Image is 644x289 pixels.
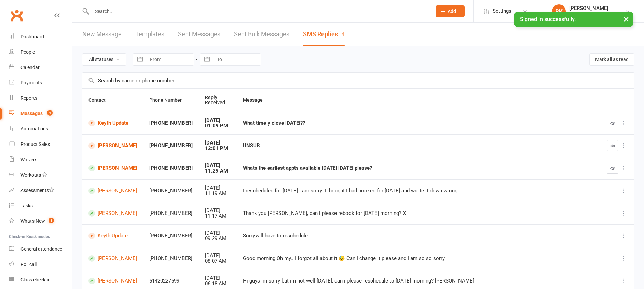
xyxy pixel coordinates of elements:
div: 4 [341,30,345,38]
div: What's New [20,218,45,224]
a: Templates [135,23,164,46]
th: Phone Number [143,89,199,112]
a: What's New1 [9,214,72,229]
div: [PHONE_NUMBER] [149,210,193,216]
a: Clubworx [8,7,25,24]
div: [DATE] [205,208,231,214]
span: Signed in successfully. [520,16,576,23]
a: Automations [9,121,72,137]
div: 20v Gold Coast [569,11,608,17]
div: BK [552,4,566,18]
div: Assessments [20,188,54,193]
a: Reports [9,91,72,106]
div: [PHONE_NUMBER] [149,256,193,261]
div: Messages [20,111,43,116]
a: Dashboard [9,29,72,44]
a: Keyth Update [88,120,137,126]
div: 11:19 AM [205,191,231,196]
div: [DATE] [205,163,231,168]
a: Assessments [9,183,72,198]
a: Sent Bulk Messages [234,23,289,46]
span: Add [448,9,456,14]
input: To [213,54,261,65]
div: [PERSON_NAME] [569,5,608,11]
div: [DATE] [205,118,231,123]
div: 11:17 AM [205,213,231,219]
div: [PHONE_NUMBER] [149,143,193,149]
div: Calendar [20,65,40,70]
a: People [9,44,72,60]
div: General attendance [20,246,62,252]
span: Settings [493,3,511,19]
div: Automations [20,126,48,132]
a: Tasks [9,198,72,214]
button: × [620,12,632,26]
a: [PERSON_NAME] [88,142,137,149]
a: Sent Messages [178,23,220,46]
div: 11:29 AM [205,168,231,174]
div: 61420227599 [149,278,193,284]
div: 01:09 PM [205,123,231,129]
a: [PERSON_NAME] [88,210,137,217]
a: Workouts [9,167,72,183]
a: Keyth Update [88,233,137,239]
input: Search by name or phone number [82,73,634,88]
th: Contact [82,89,143,112]
div: [DATE] [205,185,231,191]
div: [DATE] [205,140,231,146]
div: 06:18 AM [205,281,231,287]
div: Hi guys Im sorry but im not well [DATE], can i please reschedule to [DATE] morning? [PERSON_NAME] [243,278,595,284]
a: Product Sales [9,137,72,152]
a: SMS Replies4 [303,23,345,46]
button: Mark all as read [589,53,634,66]
a: [PERSON_NAME] [88,255,137,262]
div: People [20,49,35,55]
th: Message [237,89,601,112]
div: Dashboard [20,34,44,39]
div: Whats the earliest appts available [DATE] [DATE] please? [243,165,595,171]
a: Calendar [9,60,72,75]
a: New Message [82,23,122,46]
div: Class check-in [20,277,51,283]
a: Payments [9,75,72,91]
div: Roll call [20,262,37,267]
div: [DATE] [205,230,231,236]
div: Reports [20,95,37,101]
a: [PERSON_NAME] [88,188,137,194]
div: 08:07 AM [205,258,231,264]
div: [PHONE_NUMBER] [149,188,193,194]
span: 1 [49,218,54,223]
div: [DATE] [205,275,231,281]
div: [PHONE_NUMBER] [149,233,193,239]
div: [DATE] [205,253,231,259]
a: Roll call [9,257,72,272]
div: Product Sales [20,141,50,147]
input: Search... [90,6,427,16]
a: General attendance kiosk mode [9,242,72,257]
div: I rescheduled for [DATE] I am sorry. I thought I had booked for [DATE] and wrote it down wrong [243,188,595,194]
span: 4 [47,110,53,116]
div: What time y close [DATE]?? [243,120,595,126]
div: Waivers [20,157,37,162]
div: 12:01 PM [205,146,231,151]
input: From [146,54,194,65]
div: Good morning Oh my.. I forgot all about it 😓 Can I change it please and I am so so sorry [243,256,595,261]
div: Payments [20,80,42,85]
div: 09:29 AM [205,236,231,242]
div: UNSUB [243,143,595,149]
a: Waivers [9,152,72,167]
div: Tasks [20,203,33,208]
a: [PERSON_NAME] [88,165,137,171]
div: Sorry,will have to reschedule [243,233,595,239]
div: Workouts [20,172,41,178]
a: Class kiosk mode [9,272,72,288]
button: Add [436,5,465,17]
a: Messages 4 [9,106,72,121]
div: [PHONE_NUMBER] [149,165,193,171]
div: Thank you [PERSON_NAME], can i please rebook for [DATE] morning? X [243,210,595,216]
div: [PHONE_NUMBER] [149,120,193,126]
th: Reply Received [199,89,237,112]
a: [PERSON_NAME] [88,278,137,284]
